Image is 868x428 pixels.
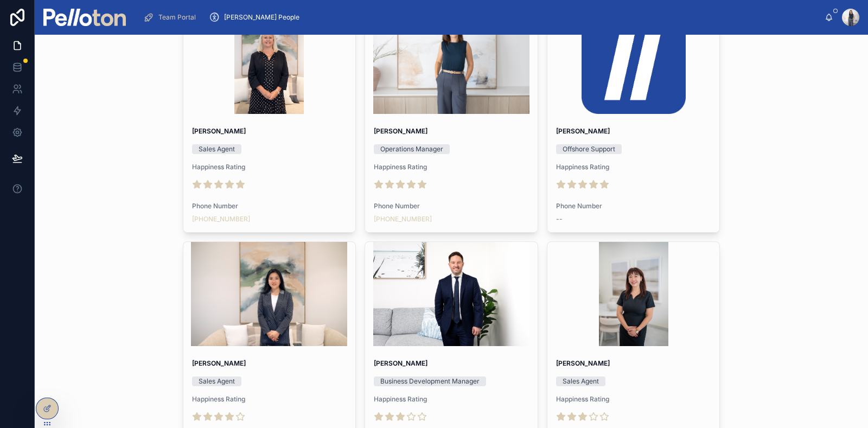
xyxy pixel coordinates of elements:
[183,242,356,346] div: Approved-landscape.jpg
[547,10,720,114] div: IMG_0328.png
[556,359,610,367] strong: [PERSON_NAME]
[43,9,126,26] img: App logo
[374,395,529,404] span: Happiness Rating
[374,163,529,171] span: Happiness Rating
[192,359,246,367] strong: [PERSON_NAME]
[224,13,299,22] span: [PERSON_NAME] People
[140,8,203,27] a: Team Portal
[365,10,538,114] div: Stacey-Approved.jpg
[563,376,599,386] div: Sales Agent
[556,163,711,171] span: Happiness Rating
[380,144,443,154] div: Operations Manager
[365,242,538,346] div: Profiles_5_Vista_Street_Mosman_(RichardScholl)-(1).jpg
[192,215,250,223] a: [PHONE_NUMBER]
[183,9,356,233] a: [PERSON_NAME]Sales AgentHappiness RatingPhone Number[PHONE_NUMBER]
[192,163,347,171] span: Happiness Rating
[199,376,235,386] div: Sales Agent
[556,202,711,210] span: Phone Number
[206,8,307,27] a: [PERSON_NAME] People
[374,127,427,135] strong: [PERSON_NAME]
[556,395,711,404] span: Happiness Rating
[556,215,563,223] span: --
[556,127,610,135] strong: [PERSON_NAME]
[135,5,825,29] div: scrollable content
[192,127,246,135] strong: [PERSON_NAME]
[563,144,615,154] div: Offshore Support
[199,144,235,154] div: Sales Agent
[380,376,480,386] div: Business Development Manager
[192,202,347,210] span: Phone Number
[374,215,432,223] a: [PHONE_NUMBER]
[374,202,529,210] span: Phone Number
[547,9,720,233] a: [PERSON_NAME]Offshore SupportHappiness RatingPhone Number--
[158,13,196,22] span: Team Portal
[192,395,347,404] span: Happiness Rating
[547,242,720,346] div: MK900294-Edit-copy.jpg
[183,10,356,114] div: APPROVED.jpg
[365,9,538,233] a: [PERSON_NAME]Operations ManagerHappiness RatingPhone Number[PHONE_NUMBER]
[374,359,427,367] strong: [PERSON_NAME]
